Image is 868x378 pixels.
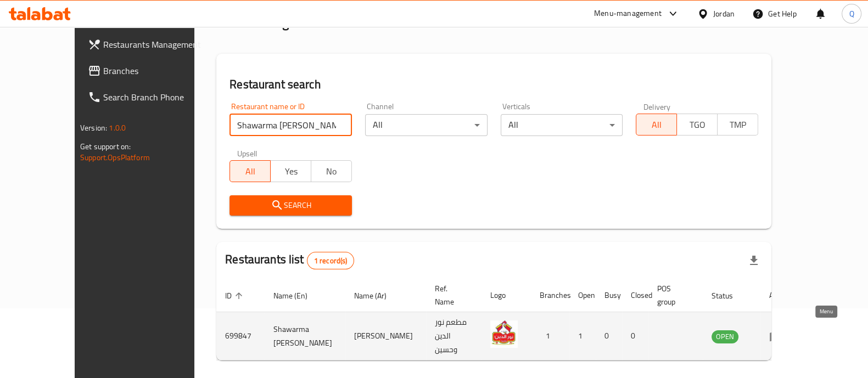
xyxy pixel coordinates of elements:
[216,279,798,360] table: enhanced table
[229,76,758,93] h2: Restaurant search
[80,121,107,135] span: Version:
[79,58,220,84] a: Branches
[435,282,468,308] span: Ref. Name
[238,199,343,212] span: Search
[569,279,596,312] th: Open
[265,312,345,360] td: Shawarma [PERSON_NAME]
[311,160,352,182] button: No
[365,114,488,136] div: All
[80,139,131,154] span: Get support on:
[80,150,150,165] a: Support.OpsPlatform
[741,247,767,274] div: Export file
[275,163,307,179] span: Yes
[109,121,126,135] span: 1.0.0
[657,282,690,308] span: POS group
[681,117,713,133] span: TGO
[596,312,622,360] td: 0
[216,312,265,360] td: 699847
[501,114,623,136] div: All
[237,149,257,157] label: Upsell
[760,279,798,312] th: Action
[596,279,622,312] th: Busy
[676,114,718,136] button: TGO
[713,8,735,20] div: Jordan
[229,114,352,136] input: Search for restaurant name or ID..
[229,160,271,182] button: All
[103,91,211,104] span: Search Branch Phone
[229,195,352,216] button: Search
[722,117,754,133] span: TMP
[712,330,738,343] span: OPEN
[225,289,246,302] span: ID
[531,312,569,360] td: 1
[481,279,531,312] th: Logo
[79,31,220,58] a: Restaurants Management
[641,117,673,133] span: All
[307,256,354,266] span: 1 record(s)
[345,312,426,360] td: [PERSON_NAME]
[234,163,266,179] span: All
[490,320,518,348] img: Shawarma Nour Aldin Algharby
[103,64,211,77] span: Branches
[636,114,677,136] button: All
[79,84,220,110] a: Search Branch Phone
[316,163,348,179] span: No
[717,114,758,136] button: TMP
[103,38,211,51] span: Restaurants Management
[426,312,481,360] td: مطعم نور الدين وحسين
[712,289,747,302] span: Status
[307,252,355,269] div: Total records count
[622,279,648,312] th: Closed
[273,289,322,302] span: Name (En)
[531,279,569,312] th: Branches
[622,312,648,360] td: 0
[594,7,662,20] div: Menu-management
[643,103,671,110] label: Delivery
[849,8,854,20] span: Q
[270,160,311,182] button: Yes
[354,289,401,302] span: Name (Ar)
[569,312,596,360] td: 1
[216,14,324,32] h2: Menu management
[225,251,354,269] h2: Restaurants list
